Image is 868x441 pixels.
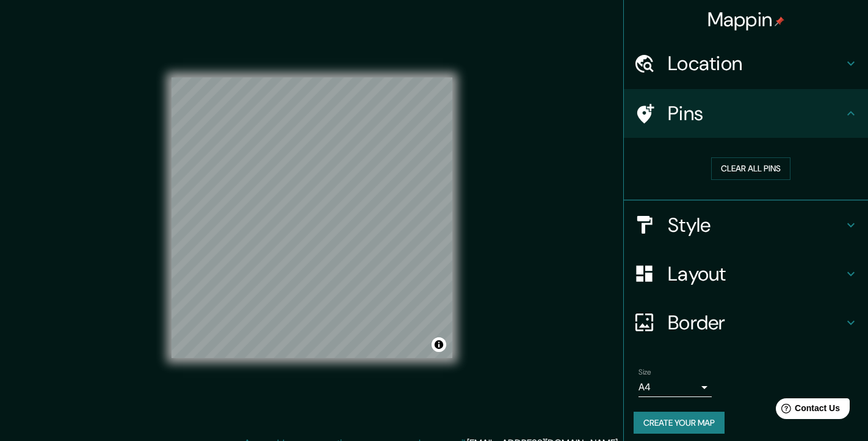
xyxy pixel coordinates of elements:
button: Toggle attribution [432,337,446,352]
canvas: Map [172,77,452,358]
h4: Mappin [707,7,785,32]
div: Pins [624,89,868,138]
img: pin-icon.png [775,16,784,26]
h4: Style [668,213,844,237]
label: Size [638,367,651,377]
div: A4 [638,378,712,397]
h4: Border [668,310,844,335]
h4: Layout [668,262,844,286]
button: Clear all pins [711,157,790,180]
div: Location [624,39,868,88]
button: Create your map [634,412,725,434]
h4: Location [668,51,844,76]
iframe: Help widget launcher [759,393,855,428]
div: Layout [624,249,868,298]
div: Border [624,298,868,347]
div: Style [624,201,868,249]
h4: Pins [668,101,844,126]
